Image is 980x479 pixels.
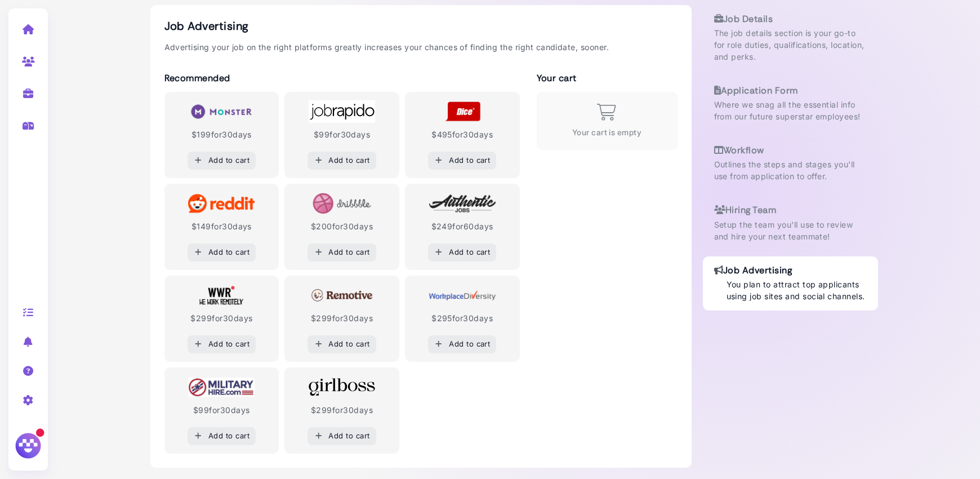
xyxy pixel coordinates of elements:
[188,376,255,398] img: Military Hire
[309,100,375,123] img: JobRapido
[309,192,375,215] img: Dribbble
[173,220,271,232] div: $ 149 for 30 days
[314,430,370,442] div: Add to cart
[413,312,511,324] div: $ 295 for 30 days
[428,152,497,170] button: Add to cart
[429,192,496,215] img: Authentic Jobs
[188,335,256,353] button: Add to cart
[308,152,376,170] button: Add to cart
[714,99,867,122] p: Where we snag all the essential info from our future superstar employees!
[293,128,391,140] div: $ 99 for 30 days
[308,243,376,261] button: Add to cart
[714,145,867,156] h3: Workflow
[188,192,255,215] img: Reddit
[413,220,511,232] div: $ 249 for 60 days
[537,92,678,150] div: Your cart is empty
[308,427,376,445] button: Add to cart
[537,73,577,83] h3: Your cart
[164,19,609,33] h2: Job Advertising
[727,278,867,302] p: You plan to attract top applicants using job sites and social channels.
[293,312,391,324] div: $ 299 for 30 days
[309,284,375,307] img: Remotive
[188,152,256,170] button: Add to cart
[293,404,391,416] div: $ 299 for 30 days
[714,85,867,96] h3: Application Form
[714,219,867,242] p: Setup the team you'll use to review and hire your next teammate!
[714,158,867,182] p: Outlines the steps and stages you'll use from application to offer.
[714,27,867,63] p: The job details section is your go-to for role duties, qualifications, location, and perks.
[194,154,250,166] div: Add to cart
[188,243,256,261] button: Add to cart
[428,243,497,261] button: Add to cart
[314,154,370,166] div: Add to cart
[188,100,255,123] img: Monster
[173,128,271,140] div: $ 199 for 30 days
[309,376,375,398] img: GirlBoss
[164,73,520,83] h3: Recommended
[434,338,491,350] div: Add to cart
[188,427,256,445] button: Add to cart
[194,430,250,442] div: Add to cart
[164,41,609,53] p: Advertising your job on the right platforms greatly increases your chances of finding the right c...
[714,14,867,24] h3: Job Details
[188,284,255,307] img: We Work Remotely
[714,205,867,215] h3: Hiring Team
[194,246,250,258] div: Add to cart
[429,284,496,307] img: WorkplaceDiversity.com
[173,404,271,416] div: $ 99 for 30 days
[14,431,43,460] img: Megan
[314,246,370,258] div: Add to cart
[714,265,867,276] h3: Job Advertising
[194,338,250,350] div: Add to cart
[293,220,391,232] div: $ 200 for 30 days
[434,246,491,258] div: Add to cart
[428,335,497,353] button: Add to cart
[308,335,376,353] button: Add to cart
[314,338,370,350] div: Add to cart
[429,100,496,123] img: Dice
[413,128,511,140] div: $ 495 for 30 days
[434,154,491,166] div: Add to cart
[173,312,271,324] div: $ 299 for 30 days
